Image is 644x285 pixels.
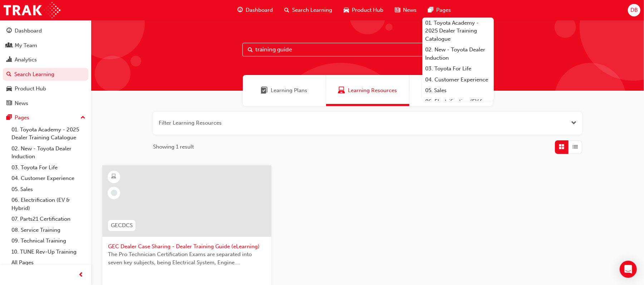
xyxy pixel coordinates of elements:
span: Grid [559,143,565,151]
a: 02. New - Toyota Dealer Induction [422,44,494,63]
span: pages-icon [6,115,12,121]
span: pages-icon [428,6,433,15]
div: Pages [15,114,29,122]
button: DB [628,4,640,16]
span: chart-icon [6,57,12,63]
button: Pages [3,111,88,124]
span: Learning Resources [348,86,397,95]
span: GEC Dealer Case Sharing - Dealer Training Guide (eLearning) [108,242,266,251]
span: Pages [436,6,451,14]
a: Analytics [3,53,88,66]
span: The Pro Technician Certification Exams are separated into seven key subjects, being Electrical Sy... [108,250,266,266]
span: Dashboard [246,6,273,14]
a: 01. Toyota Academy - 2025 Dealer Training Catalogue [422,17,494,45]
span: guage-icon [237,6,243,15]
a: Learning PlansLearning Plans [243,75,326,106]
span: Learning Plans [271,86,308,95]
button: Open the filter [571,119,576,127]
div: Dashboard [15,27,42,35]
span: car-icon [344,6,349,15]
a: 10. TUNE Rev-Up Training [9,246,88,257]
a: 09. Technical Training [9,235,88,246]
div: News [15,99,28,107]
span: Search Learning [292,6,332,14]
a: 06. Electrification (EV & Hybrid) [9,195,88,214]
a: guage-iconDashboard [232,3,279,17]
a: 06. Electrification (EV & Hybrid) [422,96,494,115]
a: 04. Customer Experience [422,74,494,85]
a: 07. Parts21 Certification [9,214,88,225]
span: Product Hub [352,6,383,14]
span: List [573,143,578,151]
span: news-icon [6,100,12,107]
span: DB [630,6,638,14]
button: DashboardMy TeamAnalyticsSearch LearningProduct HubNews [3,23,88,111]
a: pages-iconPages [422,3,457,17]
a: All Pages [9,257,88,268]
span: people-icon [6,42,12,49]
a: Dashboard [3,24,88,37]
a: 03. Toyota For Life [422,63,494,74]
span: search-icon [6,71,11,78]
span: up-icon [80,113,85,122]
div: My Team [15,41,37,50]
a: My Team [3,39,88,52]
a: Product Hub [3,82,88,95]
span: Showing 1 result [153,143,194,151]
span: News [403,6,417,14]
a: 05. Sales [422,85,494,96]
span: guage-icon [6,28,12,34]
span: car-icon [6,86,12,92]
span: GECDCS [111,221,133,230]
a: 04. Customer Experience [9,173,88,184]
a: car-iconProduct Hub [338,3,389,17]
a: 05. Sales [9,184,88,195]
div: Open Intercom Messenger [620,261,637,278]
span: Learning Resources [338,86,345,95]
span: learningResourceType_ELEARNING-icon [112,172,117,181]
span: search-icon [284,6,289,15]
a: SessionsSessions [409,75,493,106]
a: 02. New - Toyota Dealer Induction [9,143,88,162]
a: 08. Service Training [9,225,88,236]
a: 01. Toyota Academy - 2025 Dealer Training Catalogue [9,124,88,143]
span: news-icon [395,6,400,15]
a: search-iconSearch Learning [279,3,338,17]
span: Learning Plans [261,86,268,95]
input: Search... [242,43,493,56]
span: learningRecordVerb_NONE-icon [111,190,117,196]
div: Analytics [15,56,37,64]
a: news-iconNews [389,3,422,17]
span: prev-icon [79,271,84,280]
a: News [3,97,88,110]
a: Learning ResourcesLearning Resources [326,75,409,106]
a: Search Learning [3,68,88,81]
div: Product Hub [15,85,46,93]
span: Search [248,46,253,54]
a: 03. Toyota For Life [9,162,88,173]
img: Trak [4,2,60,18]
